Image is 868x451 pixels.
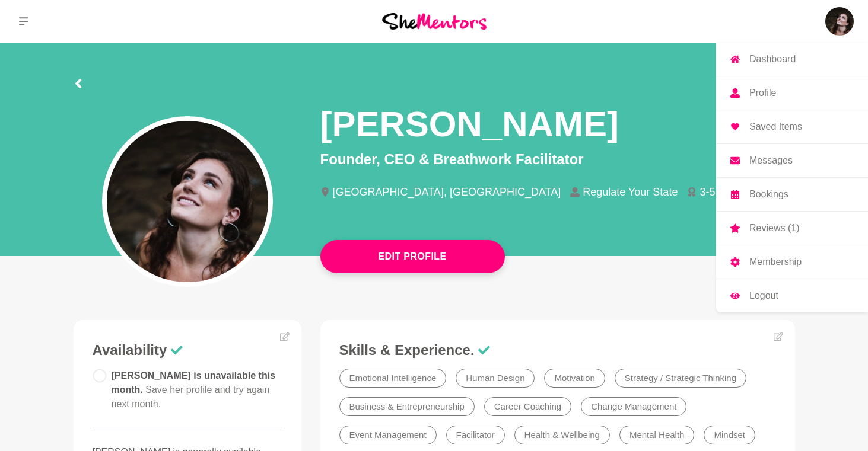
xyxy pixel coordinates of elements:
h3: Skills & Experience. [339,341,776,359]
img: She Mentors Logo [382,13,487,29]
p: Bookings [749,190,788,199]
li: 3-5 years [687,187,753,197]
p: Messages [749,156,793,165]
a: Profile [716,76,868,110]
li: [GEOGRAPHIC_DATA], [GEOGRAPHIC_DATA] [320,187,571,197]
p: Membership [749,257,802,267]
img: Casey Aubin [825,7,854,36]
a: Dashboard [716,43,868,76]
span: Save her profile and try again next month. [112,385,270,409]
a: Reviews (1) [716,212,868,245]
p: Profile [749,88,776,98]
p: Logout [749,291,778,300]
span: [PERSON_NAME] is unavailable this month. [112,370,276,409]
p: Dashboard [749,55,796,64]
a: Messages [716,144,868,177]
a: Bookings [716,178,868,211]
h1: [PERSON_NAME] [320,102,619,146]
h3: Availability [93,341,282,359]
p: Founder, CEO & Breathwork Facilitator [320,149,795,170]
p: Saved Items [749,122,802,132]
a: Casey AubinDashboardProfileSaved ItemsMessagesBookingsReviews (1)MembershipLogout [825,7,854,36]
a: Saved Items [716,110,868,143]
button: Edit Profile [320,240,505,273]
li: Regulate Your State [570,187,687,197]
p: Reviews (1) [749,223,799,233]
